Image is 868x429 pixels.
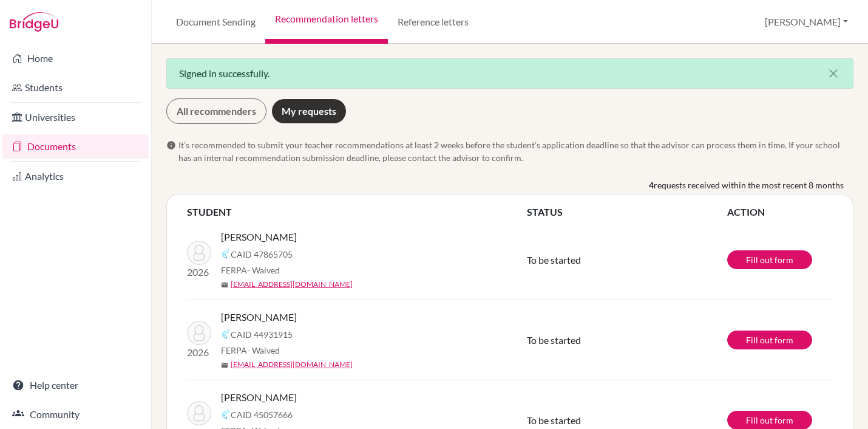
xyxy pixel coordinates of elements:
[2,75,149,100] a: Students
[727,331,812,349] a: Fill out form
[2,105,149,129] a: Universities
[2,46,149,70] a: Home
[221,390,297,405] span: [PERSON_NAME]
[221,281,228,289] span: mail
[221,410,231,419] img: Common App logo
[221,249,231,259] img: Common App logo
[2,134,149,159] a: Documents
[187,321,211,345] img: Choi, Jeong Won
[2,402,149,427] a: Community
[231,248,293,261] span: CAID 47865705
[2,373,149,397] a: Help center
[231,408,293,421] span: CAID 45057666
[527,334,581,346] span: To be started
[247,345,280,355] span: - Waived
[178,139,853,164] span: It’s recommended to submit your teacher recommendations at least 2 weeks before the student’s app...
[231,359,353,370] a: [EMAIL_ADDRESS][DOMAIN_NAME]
[166,98,266,124] a: All recommenders
[221,329,231,339] img: Common App logo
[727,250,812,269] a: Fill out form
[231,328,293,341] span: CAID 44931915
[187,241,211,265] img: Han, Dana
[221,344,280,357] span: FERPA
[654,179,844,191] span: requests received within the most recent 8 months
[271,98,347,124] a: My requests
[759,10,853,33] button: [PERSON_NAME]
[187,401,211,425] img: Kusumo, Kiana
[527,254,581,266] span: To be started
[221,310,297,324] span: [PERSON_NAME]
[221,362,228,369] span: mail
[166,140,176,150] span: info
[247,265,280,275] span: - Waived
[649,179,654,191] b: 4
[814,59,853,88] button: Close
[10,12,58,32] img: Bridge-U
[221,264,280,276] span: FERPA
[526,204,727,220] th: STATUS
[826,66,841,81] i: close
[166,58,853,89] div: Signed in successfully.
[231,279,353,290] a: [EMAIL_ADDRESS][DOMAIN_NAME]
[527,414,581,426] span: To be started
[727,204,833,220] th: ACTION
[187,345,211,360] p: 2026
[187,265,211,280] p: 2026
[221,230,297,244] span: [PERSON_NAME]
[2,164,149,188] a: Analytics
[186,204,526,220] th: STUDENT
